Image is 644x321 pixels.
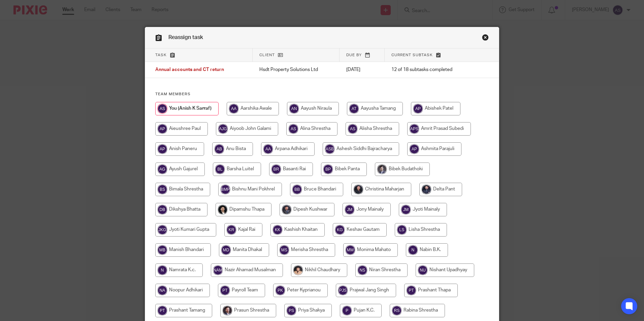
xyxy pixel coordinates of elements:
td: 12 of 18 subtasks completed [385,62,475,78]
h4: Team members [155,92,489,97]
p: Hsdt Property Solutions Ltd [259,66,333,73]
p: [DATE] [346,66,378,73]
span: Client [259,53,275,57]
span: Reassign task [168,35,203,40]
span: Task [155,53,167,57]
a: Close this dialog window [482,34,489,43]
span: Annual accounts and CT return [155,68,224,72]
span: Current subtask [391,53,433,57]
span: Due by [346,53,362,57]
